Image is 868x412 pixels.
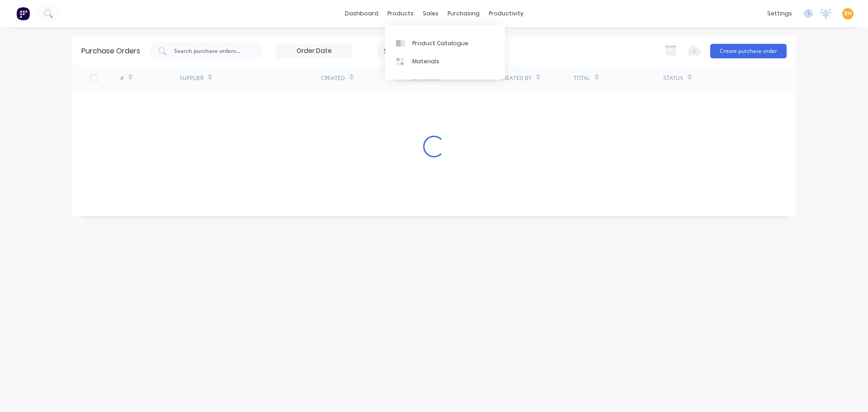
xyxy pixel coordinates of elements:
[173,47,248,56] input: Search purchase orders...
[418,7,443,20] div: sales
[81,46,140,57] div: Purchase Orders
[276,44,352,58] input: Order Date
[340,7,383,20] a: dashboard
[710,44,787,58] button: Create purchase order
[385,52,505,71] a: Materials
[321,74,345,82] div: Created
[484,7,528,20] div: productivity
[763,7,797,20] div: settings
[384,46,448,55] div: 5 Statuses
[663,74,683,82] div: Status
[443,7,484,20] div: purchasing
[179,74,203,82] div: Supplier
[383,7,418,20] div: products
[385,34,505,52] a: Product Catalogue
[412,39,468,47] div: Product Catalogue
[16,7,30,20] img: Factory
[412,57,439,66] div: Materials
[120,74,124,82] div: #
[574,74,590,82] div: Total
[844,9,852,18] span: BH
[500,74,532,82] div: Created By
